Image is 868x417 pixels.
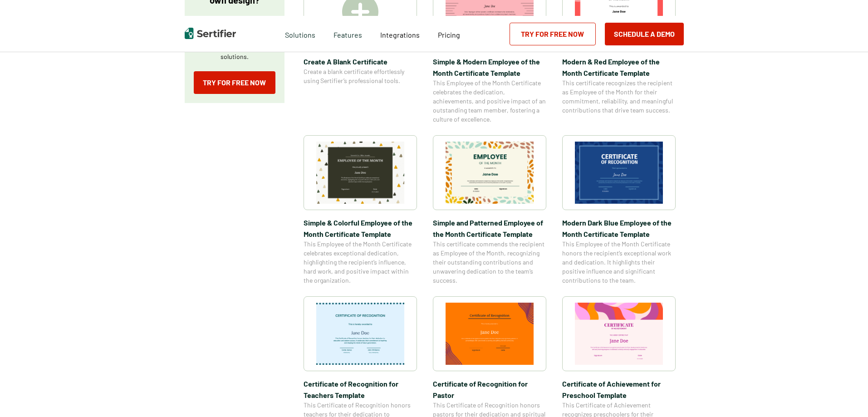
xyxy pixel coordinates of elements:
img: Certificate of Achievement for Preschool Template [575,303,663,365]
a: Try for Free Now [510,23,596,45]
a: Pricing [438,28,460,39]
span: Modern Dark Blue Employee of the Month Certificate Template [562,217,676,240]
span: Simple & Colorful Employee of the Month Certificate Template [304,217,417,240]
span: Simple and Patterned Employee of the Month Certificate Template [433,217,546,240]
span: Create A Blank Certificate [304,56,417,67]
a: Modern Dark Blue Employee of the Month Certificate TemplateModern Dark Blue Employee of the Month... [562,135,676,285]
span: This Employee of the Month Certificate celebrates the dedication, achievements, and positive impa... [433,78,546,124]
span: Create a blank certificate effortlessly using Sertifier’s professional tools. [304,67,417,85]
span: This Employee of the Month Certificate honors the recipient’s exceptional work and dedication. It... [562,240,676,285]
a: Integrations [380,28,420,39]
span: Modern & Red Employee of the Month Certificate Template [562,56,676,78]
span: Simple & Modern Employee of the Month Certificate Template [433,56,546,78]
span: This Employee of the Month Certificate celebrates exceptional dedication, highlighting the recipi... [304,240,417,285]
span: Certificate of Achievement for Preschool Template [562,378,676,401]
img: Sertifier | Digital Credentialing Platform [185,28,236,39]
span: This certificate commends the recipient as Employee of the Month, recognizing their outstanding c... [433,240,546,285]
img: Simple and Patterned Employee of the Month Certificate Template [446,142,534,204]
span: Certificate of Recognition for Pastor [433,378,546,401]
span: This certificate recognizes the recipient as Employee of the Month for their commitment, reliabil... [562,78,676,115]
span: Features [333,28,362,39]
a: Try for Free Now [194,71,275,94]
img: Simple & Colorful Employee of the Month Certificate Template [316,142,404,204]
img: Modern Dark Blue Employee of the Month Certificate Template [575,142,663,204]
img: Certificate of Recognition for Pastor [446,303,534,365]
span: Solutions [285,28,315,39]
span: Pricing [438,30,460,39]
span: Certificate of Recognition for Teachers Template [304,378,417,401]
a: Simple & Colorful Employee of the Month Certificate TemplateSimple & Colorful Employee of the Mon... [304,135,417,285]
span: Integrations [380,30,420,39]
a: Simple and Patterned Employee of the Month Certificate TemplateSimple and Patterned Employee of t... [433,135,546,285]
img: Certificate of Recognition for Teachers Template [316,303,404,365]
